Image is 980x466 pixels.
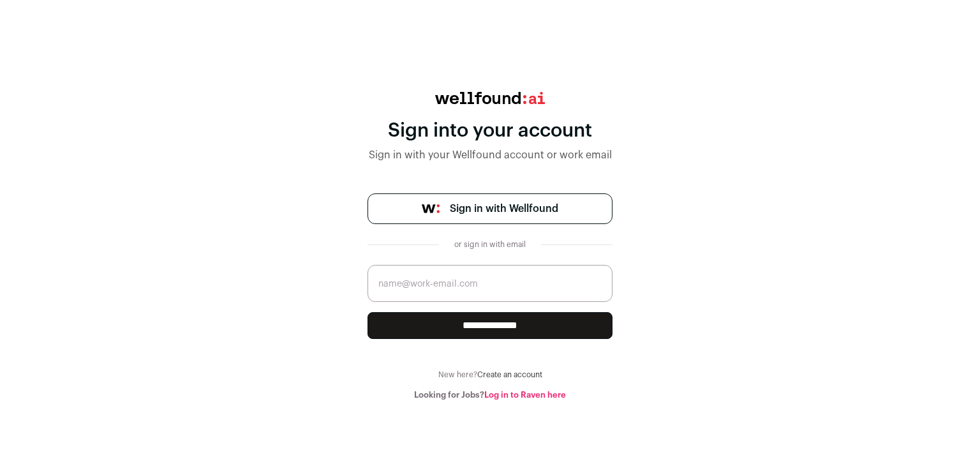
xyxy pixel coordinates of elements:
[367,265,612,302] input: name@work-email.com
[422,204,440,213] img: wellfound-symbol-flush-black-fb3c872781a75f747ccb3a119075da62bfe97bd399995f84a933054e44a575c4.png
[367,147,612,163] div: Sign in with your Wellfound account or work email
[367,370,612,380] div: New here?
[450,201,558,216] span: Sign in with Wellfound
[477,371,542,379] a: Create an account
[484,391,566,399] a: Log in to Raven here
[367,193,612,224] a: Sign in with Wellfound
[449,239,531,250] div: or sign in with email
[367,119,612,142] div: Sign into your account
[435,92,545,104] img: wellfound:ai
[367,390,612,400] div: Looking for Jobs?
